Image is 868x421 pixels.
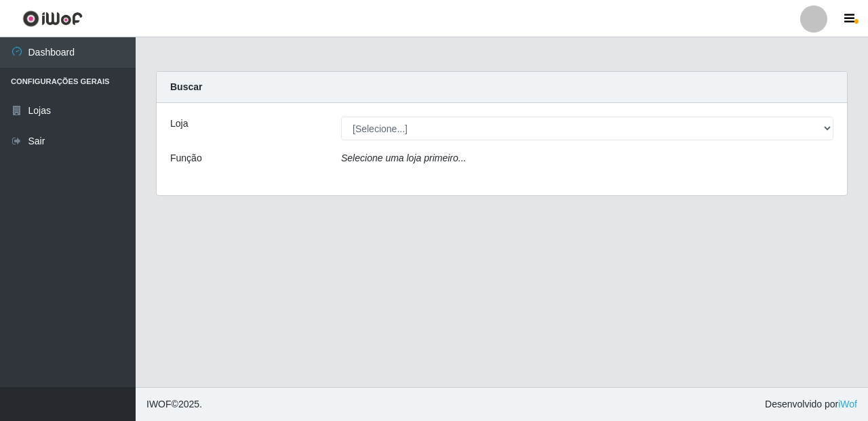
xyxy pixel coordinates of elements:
[22,10,83,27] img: CoreUI Logo
[765,397,857,412] span: Desenvolvido por
[170,81,202,92] strong: Buscar
[146,399,172,409] span: IWOF
[170,117,188,131] label: Loja
[341,153,466,163] i: Selecione uma loja primeiro...
[838,399,857,409] a: iWof
[146,397,202,412] span: © 2025 .
[170,151,202,165] label: Função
